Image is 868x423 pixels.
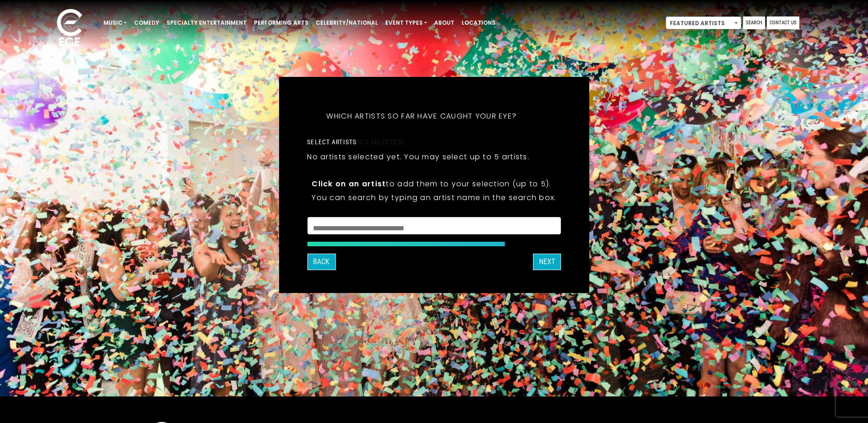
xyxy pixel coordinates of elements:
a: Search [743,16,765,29]
a: Specialty Entertainment [163,15,250,31]
a: Comedy [130,15,163,31]
a: Event Types [382,15,431,31]
strong: Click on an artist [312,179,386,189]
a: Performing Arts [250,15,312,31]
textarea: Search [313,223,555,231]
a: Locations [458,15,499,31]
h5: Which artists so far have caught your eye? [307,100,536,133]
a: Contact Us [767,16,799,29]
button: Next [533,254,561,270]
span: Featured Artists [666,16,741,29]
p: No artists selected yet. You may select up to 5 artists. [307,151,529,163]
p: You can search by typing an artist name in the search box. [312,192,556,203]
a: About [431,15,458,31]
a: Music [100,15,130,31]
span: (0/5 selected) [356,138,404,146]
span: Featured Artists [666,17,741,30]
a: Celebrity/National [312,15,382,31]
button: Back [307,254,335,270]
label: Select artists [307,138,404,146]
p: to add them to your selection (up to 5). [312,178,556,190]
img: ece_new_logo_whitev2-1.png [47,6,92,51]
